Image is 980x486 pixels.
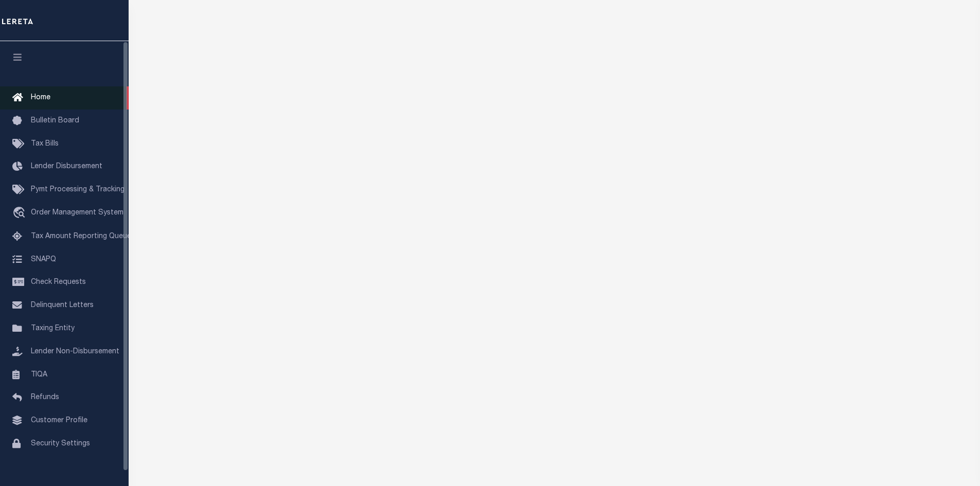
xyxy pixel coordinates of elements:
span: Lender Non-Disbursement [31,348,119,355]
span: Home [31,94,50,101]
span: Refunds [31,394,59,401]
span: Security Settings [31,440,90,447]
span: Customer Profile [31,417,87,424]
span: Bulletin Board [31,117,79,124]
span: TIQA [31,371,47,378]
span: Pymt Processing & Tracking [31,186,124,193]
span: Tax Bills [31,140,59,148]
span: Taxing Entity [31,325,75,332]
i: travel_explore [12,207,29,220]
span: SNAPQ [31,256,56,263]
span: Tax Amount Reporting Queue [31,233,131,240]
span: Order Management System [31,209,123,217]
span: Lender Disbursement [31,163,102,170]
span: Delinquent Letters [31,302,94,309]
span: Check Requests [31,279,86,286]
